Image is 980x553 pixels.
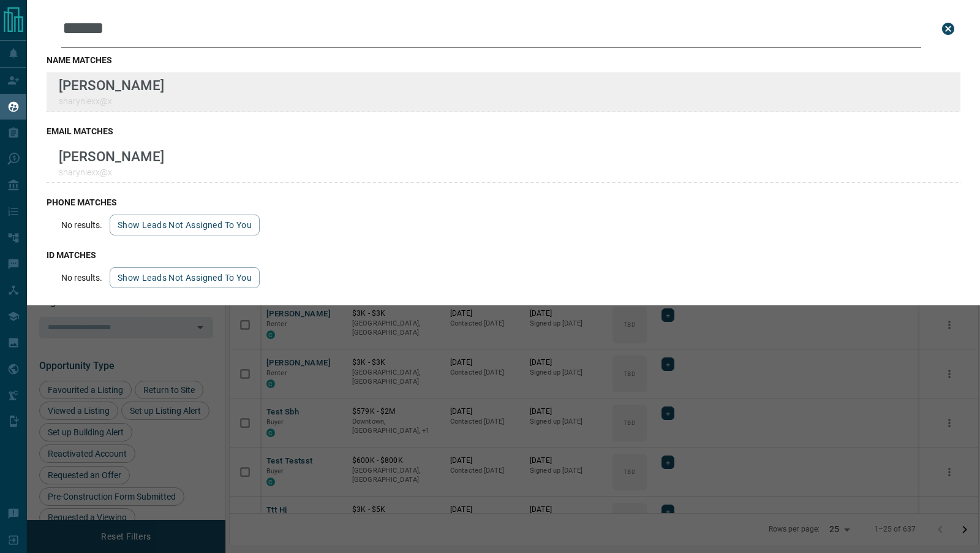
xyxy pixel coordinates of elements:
p: [PERSON_NAME] [59,148,164,164]
h3: phone matches [47,197,960,207]
p: sharynlexx@x [59,96,164,106]
button: show leads not assigned to you [110,267,260,288]
p: No results. [61,273,102,283]
button: show leads not assigned to you [110,215,260,235]
p: No results. [61,220,102,230]
p: [PERSON_NAME] [59,77,164,93]
p: sharynlexx@x [59,167,164,177]
h3: name matches [47,55,960,65]
h3: email matches [47,126,960,136]
h3: id matches [47,250,960,260]
button: close search bar [936,17,960,41]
